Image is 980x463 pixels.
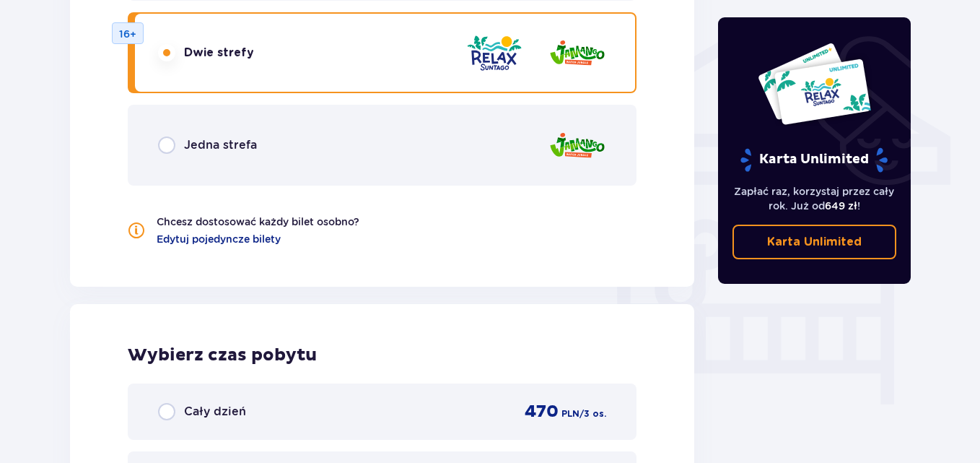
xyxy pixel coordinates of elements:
span: PLN [561,407,579,420]
span: / 3 os. [579,407,606,420]
img: Jamango [548,125,606,166]
span: Dwie strefy [184,45,254,61]
span: Jedna strefa [184,137,257,153]
p: 16+ [119,27,136,41]
p: Karta Unlimited [767,234,862,250]
h2: Wybierz czas pobytu [128,345,636,366]
a: Karta Unlimited [732,225,897,259]
img: Jamango [548,33,606,74]
span: 649 zł [825,200,857,212]
p: Karta Unlimited [739,147,889,173]
p: Zapłać raz, korzystaj przez cały rok. Już od ! [732,184,897,213]
a: Edytuj pojedyncze bilety [157,232,281,246]
span: Cały dzień [184,404,246,420]
span: 470 [525,401,559,423]
p: Chcesz dostosować każdy bilet osobno? [157,215,359,229]
img: Relax [465,33,523,74]
img: Dwie karty całoroczne do Suntago z napisem 'UNLIMITED RELAX', na białym tle z tropikalnymi liśćmi... [757,42,872,126]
